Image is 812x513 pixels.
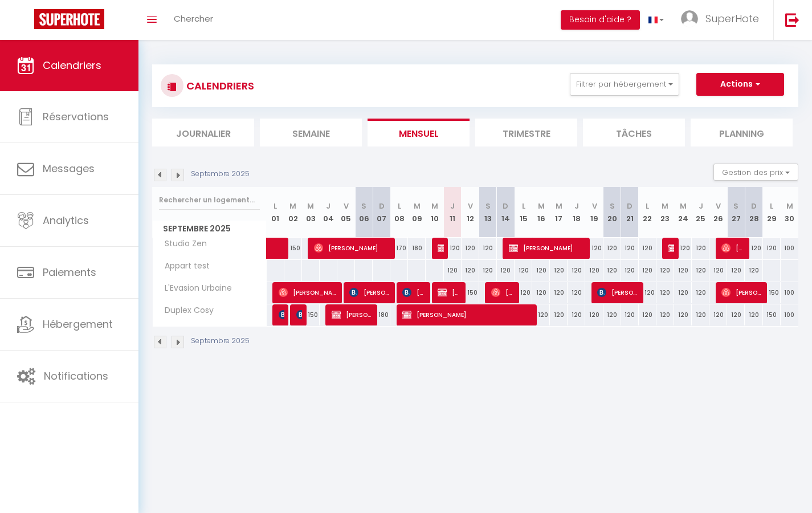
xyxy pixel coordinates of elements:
th: 30 [781,187,798,238]
span: [PERSON_NAME] [332,304,373,325]
abbr: S [610,201,615,211]
div: 120 [462,260,479,281]
th: 26 [709,187,727,238]
span: [PERSON_NAME] [314,237,390,259]
button: Gestion des prix [713,164,798,181]
div: 120 [727,260,745,281]
div: 150 [462,282,479,303]
div: 120 [745,238,762,259]
span: [PERSON_NAME] [668,237,674,259]
div: 120 [603,304,621,325]
abbr: J [574,201,579,211]
th: 14 [497,187,515,238]
span: [PERSON_NAME] [721,237,745,259]
abbr: L [646,201,649,211]
abbr: S [361,201,366,211]
th: 19 [585,187,603,238]
th: 09 [408,187,426,238]
abbr: J [450,201,455,211]
span: Appart test [154,260,213,272]
abbr: J [699,201,703,211]
img: ... [681,10,698,27]
div: 100 [781,282,798,303]
span: [PERSON_NAME] [438,282,461,303]
div: 100 [781,304,798,325]
div: 120 [532,282,550,303]
div: 180 [373,304,390,325]
div: 120 [515,282,532,303]
abbr: M [662,201,668,211]
abbr: S [733,201,738,211]
span: Chercher [174,13,213,25]
li: Tâches [583,119,685,146]
th: 29 [763,187,781,238]
span: Duplex Cosy [154,304,217,317]
div: 120 [568,304,585,325]
span: [PERSON_NAME] [509,237,585,259]
th: 28 [745,187,762,238]
abbr: M [538,201,545,211]
span: [PERSON_NAME] [279,282,337,303]
th: 05 [337,187,355,238]
button: Filtrer par hébergement [570,73,679,96]
div: 120 [709,260,727,281]
div: 120 [639,238,656,259]
img: logout [785,13,799,27]
div: 120 [745,304,762,325]
th: 23 [656,187,674,238]
div: 120 [639,260,656,281]
abbr: M [307,201,314,211]
th: 10 [426,187,443,238]
abbr: M [289,201,296,211]
span: Patureau Léa [279,304,284,325]
abbr: M [431,201,438,211]
th: 21 [621,187,639,238]
div: 120 [585,238,603,259]
th: 15 [515,187,532,238]
span: [PERSON_NAME] [296,304,302,325]
th: 16 [532,187,550,238]
th: 01 [267,187,284,238]
abbr: M [786,201,793,211]
span: [PERSON_NAME] [402,304,532,325]
li: Journalier [152,119,254,146]
p: Septembre 2025 [191,169,250,180]
div: 120 [550,260,568,281]
div: 120 [656,282,674,303]
li: Mensuel [368,119,470,146]
abbr: V [344,201,349,211]
div: 120 [550,282,568,303]
div: 120 [745,260,762,281]
abbr: V [716,201,721,211]
span: Hébergement [43,317,113,331]
div: 120 [585,260,603,281]
h3: CALENDRIERS [183,73,254,99]
abbr: L [522,201,525,211]
th: 03 [302,187,320,238]
th: 27 [727,187,745,238]
th: 17 [550,187,568,238]
th: 24 [674,187,692,238]
span: [PERSON_NAME] [491,282,515,303]
span: [PERSON_NAME] [721,282,762,303]
div: 120 [497,260,515,281]
div: 120 [621,260,639,281]
th: 25 [692,187,709,238]
div: 120 [621,238,639,259]
abbr: D [751,201,757,211]
div: 120 [692,260,709,281]
abbr: D [379,201,385,211]
th: 02 [284,187,302,238]
div: 120 [709,304,727,325]
th: 08 [390,187,408,238]
div: 120 [568,282,585,303]
div: 150 [763,304,781,325]
li: Planning [691,119,793,146]
th: 04 [320,187,337,238]
div: 120 [639,282,656,303]
div: 120 [568,260,585,281]
div: 120 [656,260,674,281]
div: 120 [621,304,639,325]
span: [PERSON_NAME] [597,282,638,303]
div: 120 [674,238,692,259]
